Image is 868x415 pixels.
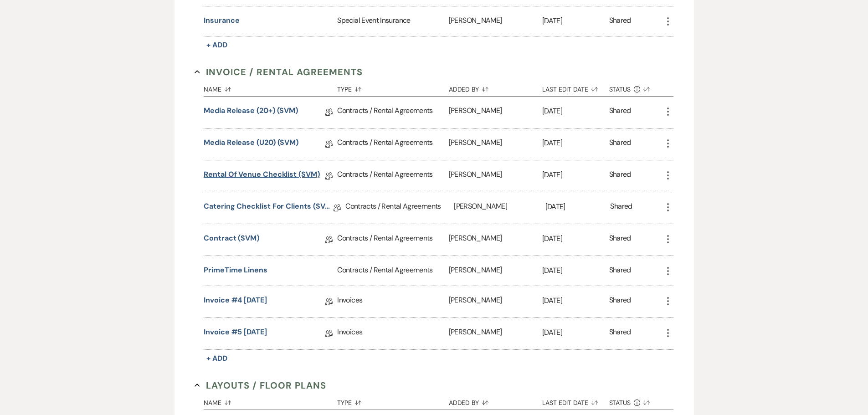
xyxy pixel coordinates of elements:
p: [DATE] [542,169,609,181]
p: [DATE] [542,265,609,277]
div: Special Event Insurance [337,6,448,36]
div: Invoices [337,286,448,318]
button: Last Edit Date [542,79,609,96]
div: Contracts / Rental Agreements [337,128,448,160]
button: PrimeTime Linens [204,265,267,276]
button: Added By [449,79,542,96]
button: Name [204,392,337,410]
p: [DATE] [542,15,609,27]
div: Contracts / Rental Agreements [337,224,448,256]
div: Shared [609,137,631,151]
div: [PERSON_NAME] [449,128,542,160]
div: Contracts / Rental Agreements [337,97,448,128]
a: Invoice #5 [DATE] [204,327,267,341]
button: Status [609,79,663,96]
div: Contracts / Rental Agreements [345,192,454,224]
button: + Add [204,352,230,365]
div: Shared [609,169,631,183]
p: [DATE] [545,201,611,213]
div: [PERSON_NAME] [449,6,542,36]
button: Type [337,79,448,96]
div: Shared [609,265,631,277]
p: [DATE] [542,233,609,245]
div: Shared [610,201,632,215]
button: Name [204,79,337,96]
span: + Add [206,40,227,50]
p: [DATE] [542,137,609,149]
a: Catering Checklist for Clients (SVM) [204,201,334,215]
span: Status [609,86,631,92]
div: [PERSON_NAME] [449,160,542,192]
div: Invoices [337,318,448,349]
div: Shared [609,15,631,27]
div: [PERSON_NAME] [454,192,545,224]
div: Contracts / Rental Agreements [337,256,448,286]
button: Status [609,392,663,410]
div: [PERSON_NAME] [449,318,542,349]
div: [PERSON_NAME] [449,286,542,318]
div: Shared [609,327,631,341]
a: Invoice #4 [DATE] [204,295,267,309]
span: + Add [206,354,227,363]
div: Contracts / Rental Agreements [337,160,448,192]
button: + Add [204,39,230,51]
a: Media Release (U20) (SVM) [204,137,298,151]
div: Shared [609,105,631,119]
button: Last Edit Date [542,392,609,410]
a: Media Release (20+) (SVM) [204,105,298,119]
button: Invoice / Rental Agreements [195,65,363,79]
button: Layouts / Floor Plans [195,379,326,392]
button: Type [337,392,448,410]
a: Rental of Venue Checklist (SVM) [204,169,320,183]
div: [PERSON_NAME] [449,97,542,128]
p: [DATE] [542,105,609,117]
button: Added By [449,392,542,410]
div: Shared [609,233,631,247]
p: [DATE] [542,295,609,307]
div: [PERSON_NAME] [449,256,542,286]
span: Status [609,400,631,406]
p: [DATE] [542,327,609,338]
button: insurance [204,15,239,26]
div: [PERSON_NAME] [449,224,542,256]
a: Contract (SVM) [204,233,259,247]
div: Shared [609,295,631,309]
